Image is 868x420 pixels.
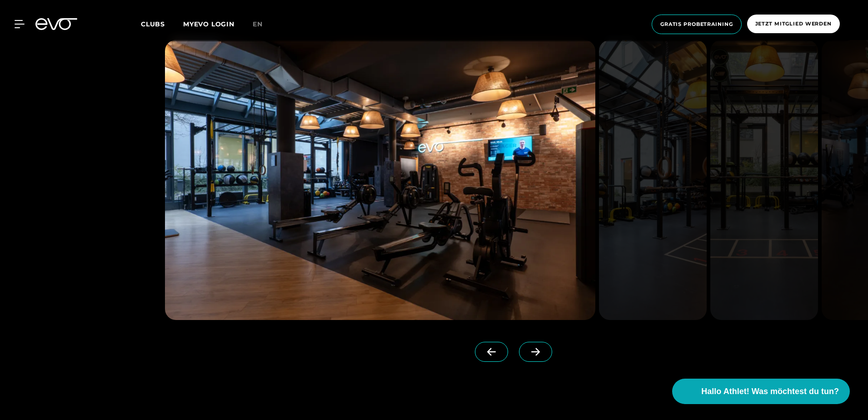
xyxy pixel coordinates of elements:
[141,20,183,28] a: Clubs
[710,40,818,320] img: evofitness
[253,19,274,30] a: en
[755,20,832,28] span: Jetzt Mitglied werden
[649,15,744,34] a: Gratis Probetraining
[183,20,234,28] a: MYEVO LOGIN
[599,40,707,320] img: evofitness
[141,20,165,28] span: Clubs
[744,15,843,34] a: Jetzt Mitglied werden
[253,20,263,28] span: en
[660,20,733,28] span: Gratis Probetraining
[672,379,850,404] button: Hallo Athlet! Was möchtest du tun?
[165,40,595,320] img: evofitness
[701,385,839,398] span: Hallo Athlet! Was möchtest du tun?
